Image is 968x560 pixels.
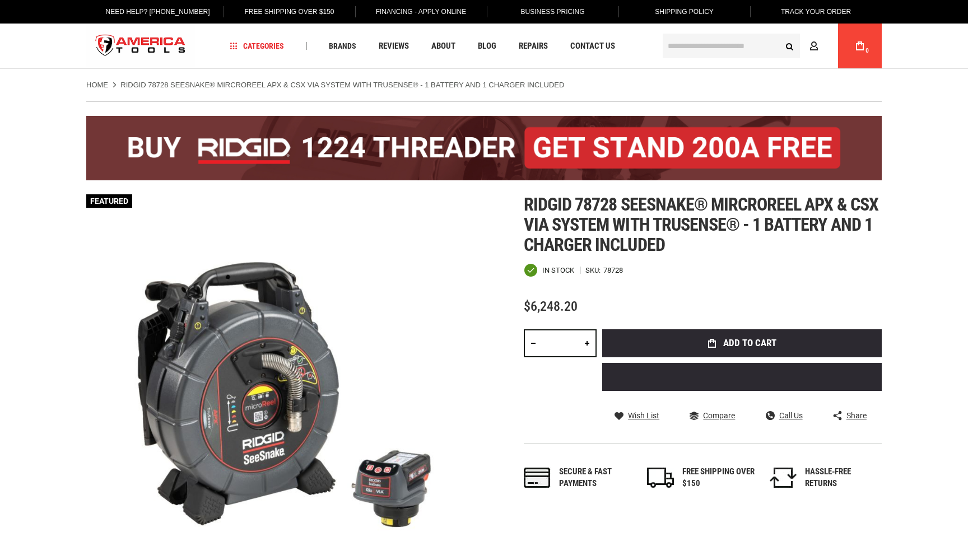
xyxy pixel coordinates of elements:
img: returns [770,468,797,488]
a: Contact Us [565,39,620,54]
button: Search [779,35,800,57]
img: BOGO: Buy the RIDGID® 1224 Threader (26092), get the 92467 200A Stand FREE! [86,116,882,180]
a: 0 [849,24,871,68]
span: Wish List [628,412,659,419]
a: Categories [225,39,289,54]
span: Ridgid 78728 seesnake® mircroreel apx & csx via system with trusense® - 1 battery and 1 charger i... [524,194,878,255]
span: Blog [478,42,496,50]
a: Brands [324,39,361,54]
span: 0 [865,48,869,54]
span: Contact Us [570,42,615,50]
div: Secure & fast payments [559,466,632,490]
span: Categories [230,42,284,50]
a: Compare [690,410,735,421]
div: 78728 [603,267,623,274]
a: About [426,39,460,54]
button: Add to Cart [602,329,882,357]
div: Availability [524,263,574,277]
a: Repairs [514,39,553,54]
div: FREE SHIPPING OVER $150 [682,466,755,490]
img: payments [524,468,551,488]
img: America Tools [86,25,195,67]
span: Brands [329,42,356,50]
img: shipping [647,468,674,488]
a: Blog [473,39,501,54]
span: About [431,42,455,50]
span: Share [846,412,867,419]
a: Home [86,80,108,90]
a: Wish List [615,410,659,421]
strong: RIDGID 78728 SEESNAKE® MIRCROREEL APX & CSX VIA SYSTEM WITH TRUSENSE® - 1 BATTERY AND 1 CHARGER I... [120,81,564,89]
a: Call Us [766,410,803,421]
div: HASSLE-FREE RETURNS [805,466,878,490]
a: store logo [86,25,195,67]
span: $6,248.20 [524,298,578,314]
span: Shipping Policy [655,8,714,16]
span: Add to Cart [723,338,776,348]
strong: SKU [585,267,603,274]
span: Compare [703,412,735,419]
span: Reviews [379,42,409,50]
a: Reviews [374,39,414,54]
span: Call Us [779,412,803,419]
span: In stock [542,267,574,274]
span: Repairs [519,42,548,50]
